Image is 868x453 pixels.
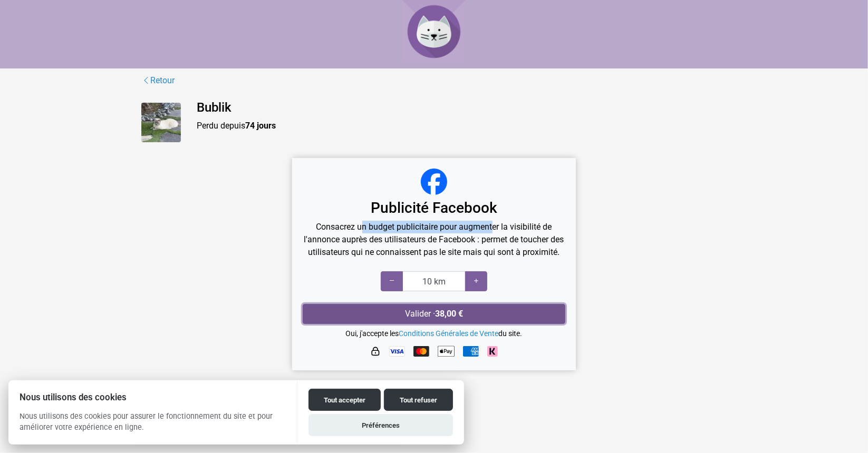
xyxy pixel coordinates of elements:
img: facebook_logo_320x320.png [421,169,447,195]
button: Préférences [308,414,453,436]
button: Valider ·38,00 € [303,304,565,324]
img: Mastercard [413,346,429,357]
button: Tout accepter [308,389,381,411]
strong: 74 jours [245,121,276,131]
button: Tout refuser [384,389,453,411]
img: Visa [389,346,405,357]
a: Retour [141,74,175,87]
small: Oui, j'accepte les du site. [346,329,523,338]
img: Klarna [487,346,498,357]
img: Apple Pay [438,343,455,360]
p: Perdu depuis [197,120,727,132]
img: American Express [463,346,479,357]
p: Nous utilisons des cookies pour assurer le fonctionnement du site et pour améliorer votre expérie... [8,411,297,441]
a: Conditions Générales de Vente [399,329,499,338]
img: HTTPS : paiement sécurisé [370,346,381,357]
h4: Bublik [197,100,727,115]
strong: 38,00 € [435,309,463,319]
h3: Publicité Facebook [303,199,565,217]
h2: Nous utilisons des cookies [8,392,297,402]
p: Consacrez un budget publicitaire pour augmenter la visibilité de l'annonce auprès des utilisateur... [303,221,565,259]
